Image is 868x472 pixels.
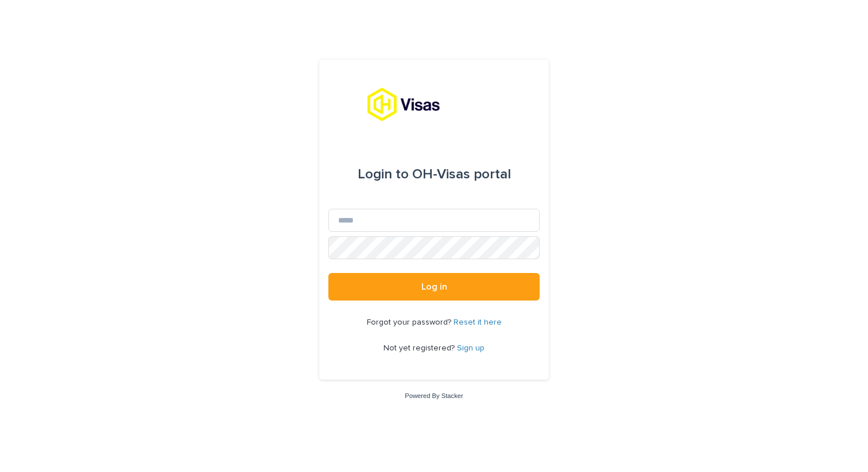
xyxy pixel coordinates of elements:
span: Not yet registered? [383,344,457,352]
div: OH-Visas portal [358,158,511,190]
img: tx8HrbJQv2PFQx4TXEq5 [367,87,501,122]
a: Powered By Stacker [405,392,463,399]
span: Log in [421,282,447,291]
span: Forgot your password? [367,318,454,326]
a: Reset it here [454,318,502,326]
a: Sign up [457,344,485,352]
span: Login to [358,167,409,181]
button: Log in [328,273,540,301]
